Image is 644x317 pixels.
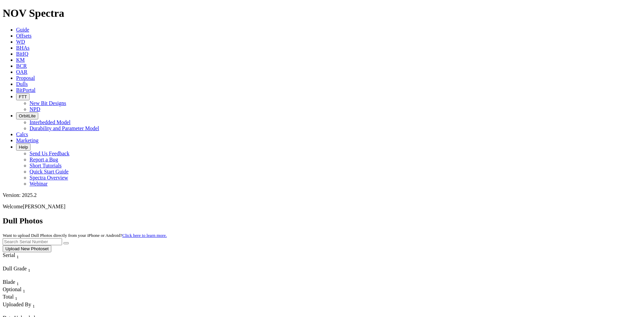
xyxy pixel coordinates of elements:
[16,138,39,143] a: Marketing
[15,296,17,301] sub: 1
[16,75,35,81] a: Proposal
[23,288,25,294] sub: 1
[16,252,19,258] span: Sort None
[16,112,38,119] button: OrbitLite
[23,204,65,209] span: [PERSON_NAME]
[16,131,28,137] a: Calcs
[30,157,58,162] a: Report a Bug
[3,279,26,286] div: Sort None
[16,81,28,87] a: Dulls
[33,302,35,307] span: Sort None
[30,151,69,156] a: Send Us Feedback
[16,254,19,259] sub: 1
[122,233,167,238] a: Click here to learn more.
[3,7,641,19] h1: NOV Spectra
[33,304,35,309] sub: 1
[3,286,26,294] div: Optional Sort None
[30,125,99,131] a: Durability and Parameter Model
[3,302,66,315] div: Sort None
[3,252,15,258] span: Serial
[16,93,30,100] button: FTT
[3,266,50,279] div: Sort None
[16,144,31,151] button: Help
[3,279,15,285] span: Blade
[16,45,30,51] a: BHAs
[3,294,26,301] div: Total Sort None
[19,113,36,118] span: OrbitLite
[16,69,28,75] a: OAR
[30,181,48,187] a: Webinar
[3,233,167,238] small: Want to upload Dull Photos directly from your iPhone or Android?
[16,279,19,285] span: Sort None
[3,294,26,301] div: Sort None
[30,163,62,168] a: Short Tutorials
[28,268,31,273] sub: 1
[16,87,36,93] a: BitPortal
[16,57,25,63] a: KM
[3,192,641,198] div: Version: 2025.2
[16,63,27,69] a: BCR
[28,266,31,271] span: Sort None
[3,302,31,307] span: Uploaded By
[30,119,70,125] a: Interbedded Model
[30,106,40,112] a: NPD
[3,294,14,300] span: Total
[30,175,68,180] a: Spectra Overview
[3,286,21,292] span: Optional
[3,252,31,266] div: Sort None
[16,281,19,286] sub: 1
[16,51,28,57] a: BitIQ
[3,252,31,260] div: Serial Sort None
[15,294,17,300] span: Sort None
[3,309,66,315] div: Column Menu
[19,94,27,99] span: FTT
[16,39,25,45] a: WD
[19,145,28,150] span: Help
[3,204,641,210] p: Welcome
[3,245,51,252] button: Upload New Photoset
[3,286,26,294] div: Sort None
[30,100,66,106] a: New Bit Designs
[3,279,26,286] div: Blade Sort None
[23,286,25,292] span: Sort None
[3,302,66,309] div: Uploaded By Sort None
[3,260,31,266] div: Column Menu
[16,27,29,33] a: Guide
[3,238,62,245] input: Search Serial Number
[16,33,32,39] a: Offsets
[3,216,641,225] h2: Dull Photos
[3,273,50,279] div: Column Menu
[3,266,50,273] div: Dull Grade Sort None
[30,169,68,174] a: Quick Start Guide
[3,266,27,271] span: Dull Grade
